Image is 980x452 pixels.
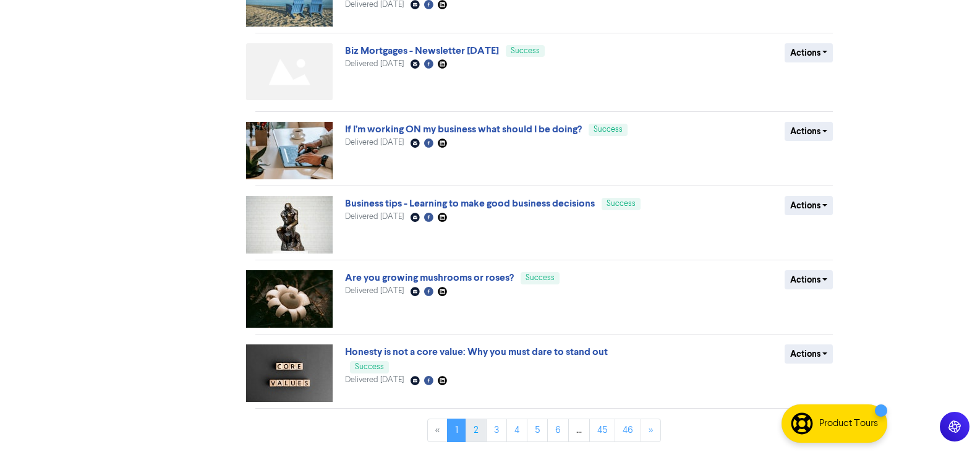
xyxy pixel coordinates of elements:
img: image_1754428363834.jpg [246,196,333,254]
a: » [641,419,661,442]
a: Biz Mortgages - Newsletter [DATE] [345,45,499,57]
a: Page 2 [466,419,487,442]
a: Page 6 [547,419,569,442]
span: Delivered [DATE] [345,60,404,68]
img: Not found [246,43,333,101]
span: Delivered [DATE] [345,287,404,295]
a: Business tips - Learning to make good business decisions [345,197,595,210]
button: Actions [785,344,833,364]
a: Page 45 [589,419,615,442]
iframe: Chat Widget [918,393,980,452]
a: Page 5 [527,419,548,442]
button: Actions [785,270,833,289]
a: Are you growing mushrooms or roses? [345,271,514,284]
span: Delivered [DATE] [345,213,404,221]
span: Success [511,47,540,55]
span: Success [594,126,623,134]
img: image_1752618419419.jpg [246,344,333,402]
a: Honesty is not a core value: Why you must dare to stand out [345,346,608,358]
button: Actions [785,43,833,62]
button: Actions [785,122,833,141]
a: Page 3 [486,419,507,442]
a: Page 1 is your current page [447,419,466,442]
span: Delivered [DATE] [345,139,404,147]
img: image_1755040961685.jpg [246,122,333,179]
button: Actions [785,196,833,215]
a: Page 4 [506,419,527,442]
span: Success [355,363,384,371]
span: Delivered [DATE] [345,376,404,384]
a: Page 46 [615,419,641,442]
a: If I’m working ON my business what should I be doing? [345,123,582,135]
span: Success [526,274,555,282]
span: Delivered [DATE] [345,1,404,9]
img: image_1753840275294.jpg [246,270,333,328]
span: Success [607,200,636,208]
